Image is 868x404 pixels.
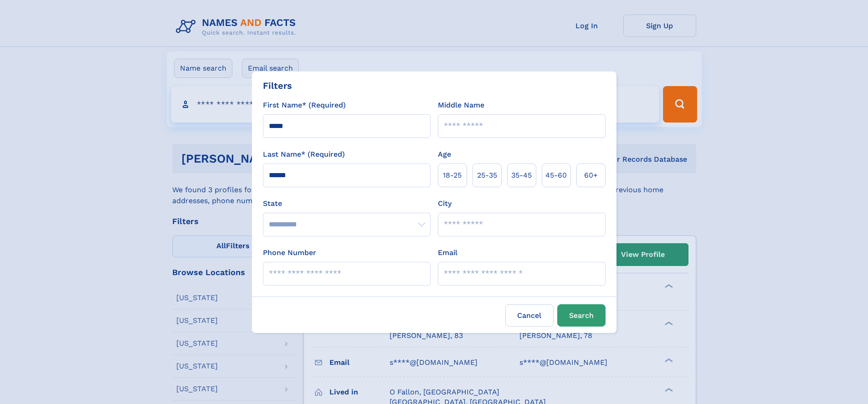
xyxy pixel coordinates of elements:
[263,149,345,160] label: Last Name* (Required)
[438,247,457,258] label: Email
[477,170,497,181] span: 25‑35
[443,170,462,181] span: 18‑25
[505,304,554,327] label: Cancel
[557,304,606,327] button: Search
[263,198,431,209] label: State
[263,100,346,111] label: First Name* (Required)
[438,149,451,160] label: Age
[438,100,484,111] label: Middle Name
[263,79,292,92] div: Filters
[511,170,532,181] span: 35‑45
[584,170,598,181] span: 60+
[438,198,452,209] label: City
[263,247,316,258] label: Phone Number
[545,170,567,181] span: 45‑60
